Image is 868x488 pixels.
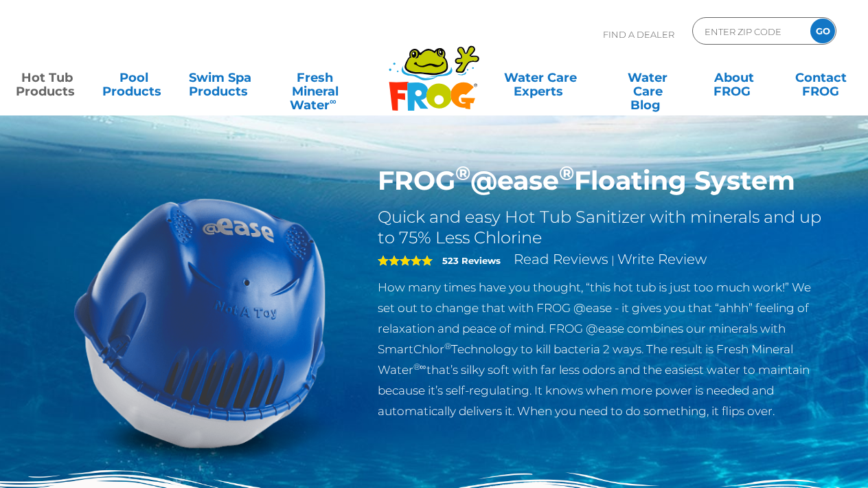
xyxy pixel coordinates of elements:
[442,255,501,266] strong: 523 Reviews
[413,362,426,372] sup: ®∞
[455,161,470,185] sup: ®
[273,64,357,91] a: Fresh MineralWater∞
[486,64,595,91] a: Water CareExperts
[378,207,826,248] h2: Quick and easy Hot Tub Sanitizer with minerals and up to 75% Less Chlorine
[378,277,826,421] p: How many times have you thought, “this hot tub is just too much work!” We set out to change that ...
[603,17,674,52] p: Find A Dealer
[14,64,81,91] a: Hot TubProducts
[100,64,168,91] a: PoolProducts
[810,19,835,43] input: GO
[514,251,608,267] a: Read Reviews
[787,64,854,91] a: ContactFROG
[381,27,487,111] img: Frog Products Logo
[700,64,768,91] a: AboutFROG
[559,161,574,185] sup: ®
[330,96,336,107] sup: ∞
[614,64,681,91] a: Water CareBlog
[444,341,451,351] sup: ®
[378,165,826,197] h1: FROG @ease Floating System
[187,64,254,91] a: Swim SpaProducts
[378,255,433,266] span: 5
[617,251,707,267] a: Write Review
[611,254,615,267] span: |
[43,165,357,480] img: hot-tub-product-atease-system.png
